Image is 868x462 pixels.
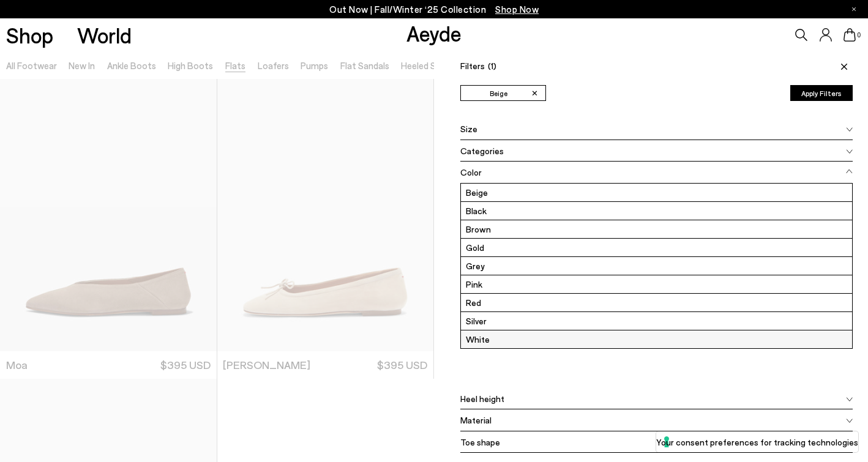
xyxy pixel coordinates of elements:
[461,312,852,330] label: Silver
[77,24,132,46] a: World
[790,85,853,101] button: Apply Filters
[531,87,538,100] span: ✕
[460,436,500,449] span: Toe shape
[460,166,482,179] span: Color
[329,2,539,17] p: Out Now | Fall/Winter ‘25 Collection
[460,392,504,405] span: Heel height
[461,275,852,293] label: Pink
[461,239,852,256] label: Gold
[488,61,496,71] span: (1)
[461,220,852,238] label: Brown
[656,436,858,449] label: Your consent preferences for tracking technologies
[856,32,862,39] span: 0
[461,184,852,201] label: Beige
[461,257,852,275] label: Grey
[656,431,858,452] button: Your consent preferences for tracking technologies
[6,24,53,46] a: Shop
[460,122,477,135] span: Size
[460,144,504,157] span: Categories
[490,88,507,99] span: Beige
[461,330,852,348] label: White
[406,20,462,46] a: Aeyde
[461,294,852,311] label: Red
[495,4,539,15] span: Navigate to /collections/new-in
[844,28,856,42] a: 0
[461,202,852,220] label: Black
[460,61,496,71] span: Filters
[460,414,492,427] span: Material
